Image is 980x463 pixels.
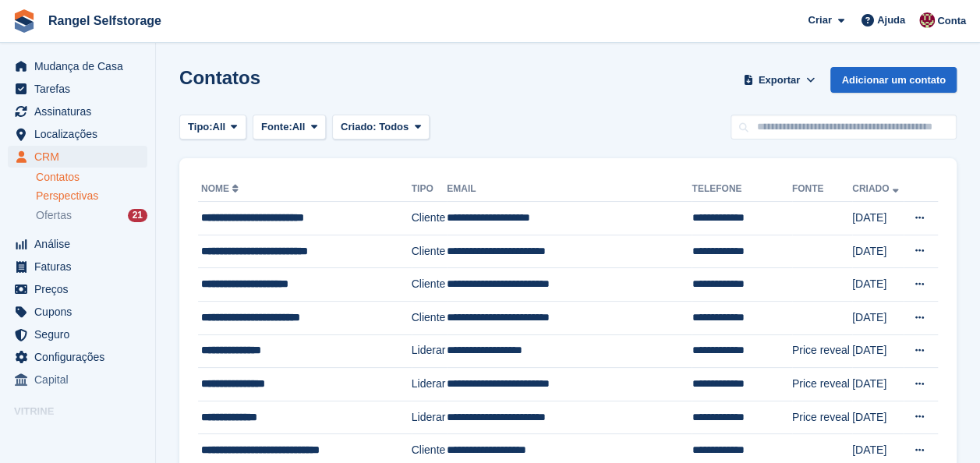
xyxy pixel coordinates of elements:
[412,177,448,202] th: Tipo
[179,67,260,88] h1: Contatos
[34,423,128,445] span: Portal de reservas
[34,146,128,168] span: CRM
[36,188,147,204] a: Perspectivas
[213,119,226,135] span: All
[852,401,904,434] td: [DATE]
[8,55,147,77] a: menu
[412,401,448,434] td: Liderar
[412,334,448,368] td: Liderar
[14,404,155,419] span: Vitrine
[34,101,128,122] span: Assinaturas
[8,233,147,255] a: menu
[852,301,904,334] td: [DATE]
[8,323,147,345] a: menu
[8,369,147,391] a: menu
[8,123,147,145] a: menu
[447,177,692,202] th: Email
[201,183,242,194] a: Nome
[36,207,147,224] a: Ofertas 21
[740,67,818,93] button: Exportar
[253,115,326,140] button: Fonte: All
[8,146,147,168] a: menu
[792,401,852,434] td: Price reveal
[8,101,147,122] a: menu
[188,119,213,135] span: Tipo:
[129,425,147,444] a: Loja de pré-visualização
[34,55,128,77] span: Mudança de Casa
[759,72,800,88] span: Exportar
[937,13,966,29] span: Conta
[341,121,377,133] span: Criado:
[412,202,448,235] td: Cliente
[852,235,904,268] td: [DATE]
[34,346,128,368] span: Configurações
[852,183,901,194] a: Criado
[34,323,128,345] span: Seguro
[830,67,957,93] a: Adicionar um contato
[34,233,128,255] span: Análise
[292,119,306,135] span: All
[34,278,128,300] span: Preços
[34,123,128,145] span: Localizações
[412,368,448,401] td: Liderar
[34,256,128,277] span: Faturas
[8,256,147,277] a: menu
[692,177,791,202] th: Telefone
[919,12,935,28] img: Diana Moreira
[34,78,128,100] span: Tarefas
[808,12,831,28] span: Criar
[12,9,36,33] img: stora-icon-8386f47178a22dfd0bd8f6a31ec36ba5ce8667c1dd55bd0f319d3a0aa187defe.svg
[261,119,292,135] span: Fonte:
[852,368,904,401] td: [DATE]
[379,121,409,133] span: Todos
[792,368,852,401] td: Price reveal
[412,235,448,268] td: Cliente
[412,301,448,334] td: Cliente
[792,177,852,202] th: Fonte
[42,8,168,34] a: Rangel Selfstorage
[36,189,98,203] span: Perspectivas
[8,301,147,323] a: menu
[8,346,147,368] a: menu
[8,423,147,445] a: menu
[8,278,147,300] a: menu
[412,268,448,302] td: Cliente
[852,334,904,368] td: [DATE]
[877,12,905,28] span: Ajuda
[36,208,72,223] span: Ofertas
[128,209,147,222] div: 21
[8,78,147,100] a: menu
[792,334,852,368] td: Price reveal
[179,115,246,140] button: Tipo: All
[36,170,147,185] a: Contatos
[332,115,430,140] button: Criado: Todos
[34,369,128,391] span: Capital
[852,202,904,235] td: [DATE]
[852,268,904,302] td: [DATE]
[34,301,128,323] span: Cupons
